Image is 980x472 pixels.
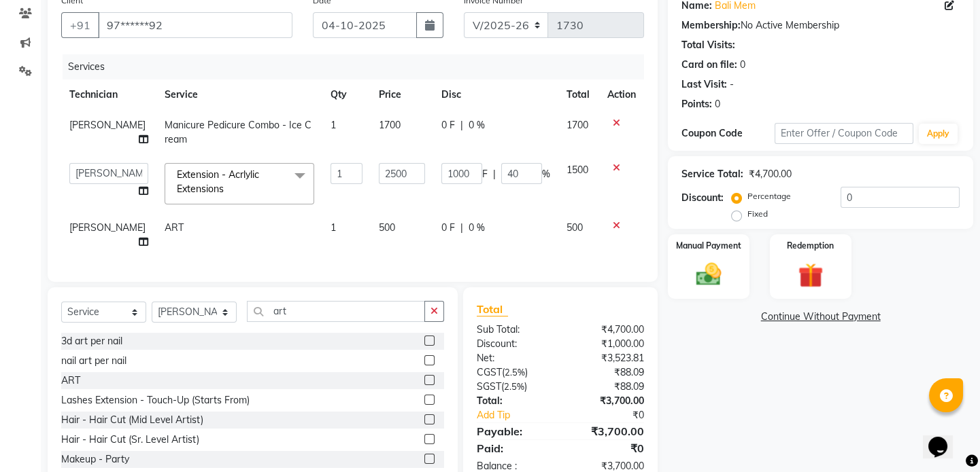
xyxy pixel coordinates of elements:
[493,167,496,181] span: |
[560,423,654,439] div: ₹3,700.00
[379,119,401,131] span: 1700
[379,221,395,234] span: 500
[671,310,970,324] a: Continue Without Payment
[61,334,122,348] div: 3d art per nail
[505,367,525,378] span: 2.5%
[469,118,485,132] span: 0 %
[482,167,488,181] span: F
[467,423,560,439] div: Payable:
[688,260,729,289] img: _cash.svg
[747,190,791,202] label: Percentage
[681,191,724,205] div: Discount:
[433,79,558,110] th: Disc
[467,380,560,394] div: ( )
[69,119,146,131] span: [PERSON_NAME]
[681,18,741,33] div: Membership:
[790,260,831,291] img: _gift.svg
[560,365,654,380] div: ₹88.09
[441,221,455,235] span: 0 F
[467,365,560,380] div: ( )
[61,374,80,388] div: ART
[560,394,654,408] div: ₹3,700.00
[467,337,560,351] div: Discount:
[61,79,156,110] th: Technician
[61,413,203,427] div: Hair - Hair Cut (Mid Level Artist)
[749,167,792,181] div: ₹4,700.00
[322,79,371,110] th: Qty
[681,167,743,181] div: Service Total:
[247,301,425,322] input: Search or Scan
[477,366,502,378] span: CGST
[730,77,734,92] div: -
[63,54,654,79] div: Services
[560,440,654,456] div: ₹0
[69,221,146,234] span: [PERSON_NAME]
[560,380,654,394] div: ₹88.09
[467,408,576,422] a: Add Tip
[681,126,774,141] div: Coupon Code
[560,351,654,365] div: ₹3,523.81
[504,381,524,392] span: 2.5%
[467,351,560,365] div: Net:
[576,408,654,422] div: ₹0
[560,337,654,351] div: ₹1,000.00
[681,77,727,92] div: Last Visit:
[331,221,336,234] span: 1
[61,393,250,407] div: Lashes Extension - Touch-Up (Starts From)
[98,12,292,38] input: Search by Name/Mobile/Email/Code
[460,118,463,132] span: |
[740,58,745,72] div: 0
[923,418,966,458] iframe: chat widget
[599,79,644,110] th: Action
[331,119,336,131] span: 1
[156,79,322,110] th: Service
[61,452,129,467] div: Makeup - Party
[460,221,463,235] span: |
[567,119,588,131] span: 1700
[787,240,834,252] label: Redemption
[61,354,126,368] div: nail art per nail
[165,221,184,234] span: ART
[467,323,560,337] div: Sub Total:
[560,323,654,337] div: ₹4,700.00
[542,167,550,181] span: %
[681,58,737,72] div: Card on file:
[681,38,735,52] div: Total Visits:
[567,221,583,234] span: 500
[467,440,560,456] div: Paid:
[681,97,712,111] div: Points:
[775,123,913,144] input: Enter Offer / Coupon Code
[467,394,560,408] div: Total:
[441,118,455,132] span: 0 F
[919,124,958,144] button: Apply
[469,221,485,235] span: 0 %
[165,119,311,145] span: Manicure Pedicure Combo - Ice Cream
[558,79,600,110] th: Total
[371,79,433,110] th: Price
[477,302,508,316] span: Total
[177,168,259,195] span: Extension - Acrlylic Extensions
[715,97,720,111] div: 0
[567,164,588,176] span: 1500
[477,380,501,393] span: SGST
[61,433,199,447] div: Hair - Hair Cut (Sr. Level Artist)
[224,183,230,195] a: x
[676,240,741,252] label: Manual Payment
[681,18,960,33] div: No Active Membership
[747,208,768,220] label: Fixed
[61,12,99,38] button: +91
